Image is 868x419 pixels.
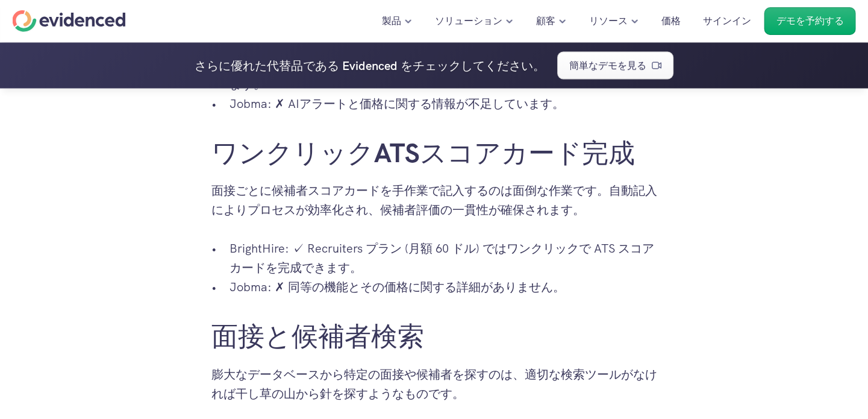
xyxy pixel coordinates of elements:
a: サインイン [694,7,760,35]
font: ソリューション [435,14,502,27]
font: リソース [589,14,628,27]
font: 面接ごとに候補者スコアカードを手作業で記入するのは面倒な作業です。自動記入によりプロセスが効率化され、候補者評価の一貫性が確保されます。 [211,183,657,218]
font: 面接と候補者検索 [211,319,424,353]
a: 価格 [652,7,690,35]
a: 簡単なデモを見る [557,51,673,79]
font: BrightHire: ✓ Recruiters プラン (月額 60 ドル) ではワンクリックで ATS スコアカードを完成できます。 [229,241,654,276]
font: 価格 [661,14,681,27]
font: さらに優れた代替品である Evidenced をチェックしてください。 [195,57,545,73]
font: ワンクリックATSスコアカード完成 [211,136,635,170]
a: 家 [13,10,126,32]
font: 簡単なデモを見る [569,58,646,71]
font: デモを予約する [776,14,844,27]
font: サインイン [703,14,751,27]
font: 顧客 [536,14,555,27]
font: Jobma: ✗ 同等の機能とその価格に関する詳細がありません。 [229,279,565,295]
font: BrightHire: ✓ AI アラート機能は Recruiters プラン (月額 60 ドル) に含まれています。 [229,57,657,92]
font: 製品 [382,14,401,27]
font: 膨大なデータベースから特定の面接や候補者を探すのは、適切な検索ツールがなければ干し草の山から針を探すようなものです。 [211,367,657,402]
a: デモを予約する [764,7,856,35]
font: Jobma: ✗ AIアラートと価格に関する情報が不足しています。 [229,96,564,112]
